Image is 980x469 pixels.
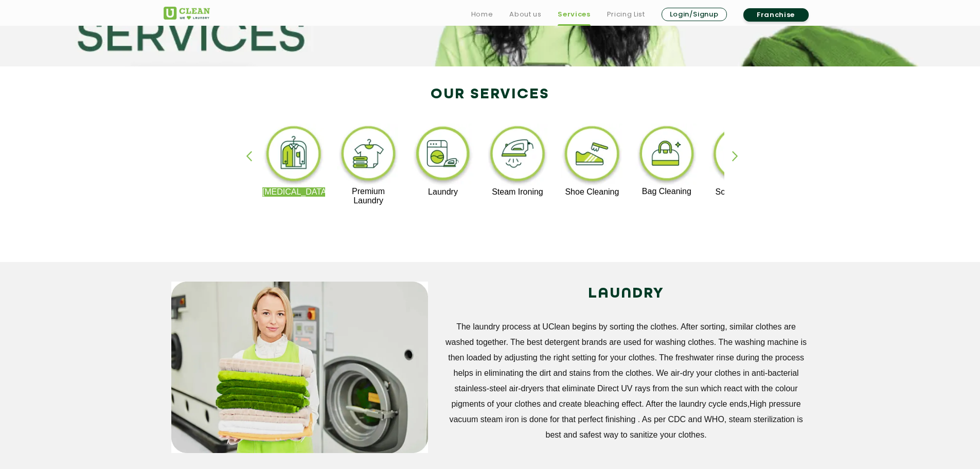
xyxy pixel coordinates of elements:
[471,8,493,21] a: Home
[443,282,809,306] h2: LAUNDRY
[262,187,326,197] p: [MEDICAL_DATA]
[262,124,326,187] img: dry_cleaning_11zon.webp
[743,8,809,22] a: Franchise
[561,187,624,197] p: Shoe Cleaning
[337,124,400,187] img: premium_laundry_cleaning_11zon.webp
[561,124,624,187] img: shoe_cleaning_11zon.webp
[635,187,699,196] p: Bag Cleaning
[171,282,428,453] img: service_main_image_11zon.webp
[337,187,400,205] p: Premium Laundry
[486,124,549,187] img: steam_ironing_11zon.webp
[412,187,475,197] p: Laundry
[443,319,809,443] p: The laundry process at UClean begins by sorting the clothes. After sorting, similar clothes are w...
[635,124,699,187] img: bag_cleaning_11zon.webp
[164,7,210,20] img: UClean Laundry and Dry Cleaning
[412,124,475,187] img: laundry_cleaning_11zon.webp
[709,124,773,187] img: sofa_cleaning_11zon.webp
[486,187,549,197] p: Steam Ironing
[607,8,645,21] a: Pricing List
[662,8,727,21] a: Login/Signup
[509,8,541,21] a: About us
[709,187,773,197] p: Sofa Cleaning
[558,8,590,21] a: Services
